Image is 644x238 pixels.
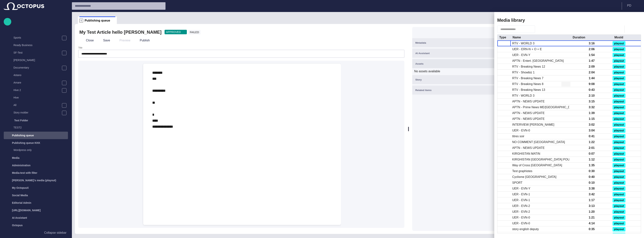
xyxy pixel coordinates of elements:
div: APTN - NEWS UPDATE [512,117,545,121]
div: APTN - NEWS UPDATE [512,111,545,115]
span: playout [614,123,624,126]
span: playout [614,71,624,74]
div: RTV - Breaking News 13 [512,88,545,92]
div: 1:17 [589,198,595,202]
div: APTN - Prime News ME/EUROPE [512,105,569,109]
div: 3:38 [589,187,595,191]
span: playout [614,176,624,178]
span: playout [614,152,624,155]
div: RTV - WORLD 3 [512,41,534,46]
span: playout [614,147,624,149]
div: UER - EVN-2 [512,204,530,208]
div: 1:47 [589,59,595,63]
span: playout [614,222,624,225]
div: UER - EVN-0 [512,221,530,225]
span: playout [614,158,624,161]
div: 3:13 [589,204,595,208]
div: KIRGHISTAN RUSSIA POUTINE [512,157,569,162]
span: playout [614,100,624,103]
div: 0:40 [589,175,595,179]
span: playout [614,77,624,80]
span: playout [614,199,624,201]
div: NO COMMENT LIBAN [512,140,565,144]
span: playout [614,193,624,196]
div: 2:01 [589,146,595,150]
div: RTV - Breaking News 8 [512,82,543,86]
span: playout [614,181,624,184]
div: 2:06 [589,47,595,51]
div: RTV - WORLD 3 [512,94,534,98]
div: UER - EVN-1 [512,198,530,202]
span: playout [614,83,624,85]
span: playout [614,65,624,68]
div: titres soir [512,134,524,138]
span: playout [614,112,624,114]
div: 2:09 [589,65,595,69]
span: playout [614,187,624,190]
span: playout [614,228,624,231]
div: Duration [573,36,585,39]
span: playout [614,94,624,97]
span: playout [614,54,624,56]
div: 1:39 [589,111,595,115]
div: INTERVIEW NAIM KASSEM [512,123,554,127]
div: RTV - Showbiz 1 [512,70,535,75]
span: playout [614,42,624,45]
div: 1:20 [589,210,595,214]
div: 0:07 [589,152,595,156]
div: Type [499,36,506,39]
div: 3:04 [589,128,595,133]
div: APTN - Entert. EUROPE [512,59,564,63]
div: 1:54 [589,53,595,57]
span: playout [614,170,624,172]
span: playout [614,48,624,51]
div: RTV - Breaking News 7 [512,76,543,80]
span: playout [614,106,624,109]
div: 9:08 [589,82,595,86]
div: RTV - Breaking News 12 [512,65,545,69]
div: UER - EVN-1 [512,192,530,196]
div: 1:21 [589,216,595,220]
div: story english deputy [512,227,539,231]
div: 0:35 [589,227,595,231]
div: 1:35 [589,163,595,167]
div: 1:12 [589,157,595,162]
div: APTN - NEWS UPDATE [512,99,545,104]
span: playout [614,210,624,213]
div: UER - EVN-2 [512,210,530,214]
div: Name [513,36,521,39]
div: UER - EVN-0 [512,216,530,220]
div: 1:22 [589,140,595,144]
div: UER - EVN-Y [512,187,530,191]
div: 0:41 [589,134,595,138]
span: playout [614,164,624,167]
span: playout [614,118,624,120]
div: Test graphistes [512,169,532,173]
h2: Media library [497,18,525,23]
span: playout [614,141,624,143]
div: Cyclisme Italie [512,175,556,179]
div: MosId [614,36,623,39]
span: playout [614,216,624,219]
span: playout [614,135,624,138]
div: 3:32 [589,105,595,109]
div: 3:15 [589,99,595,104]
div: Way of Cross Jerusalem [512,163,562,167]
div: 2:04 [589,70,595,75]
span: playout [614,89,624,91]
div: 2:10 [589,94,595,98]
div: 0:10 [589,181,595,185]
div: 0:30 [589,169,595,173]
div: UER - EVN-Y [512,53,530,57]
span: playout [614,205,624,207]
div: 4:14 [589,221,595,225]
div: Resize sidebar [493,125,499,136]
div: SPORT [512,181,523,185]
span: playout [614,129,624,132]
div: APTN - NEWS UPDATE [512,146,545,150]
div: 3:42 [589,192,595,196]
div: 3:02 [589,123,595,127]
span: playout [614,60,624,62]
div: 1:15 [589,117,595,121]
div: UER - EVN-0 [512,128,530,133]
